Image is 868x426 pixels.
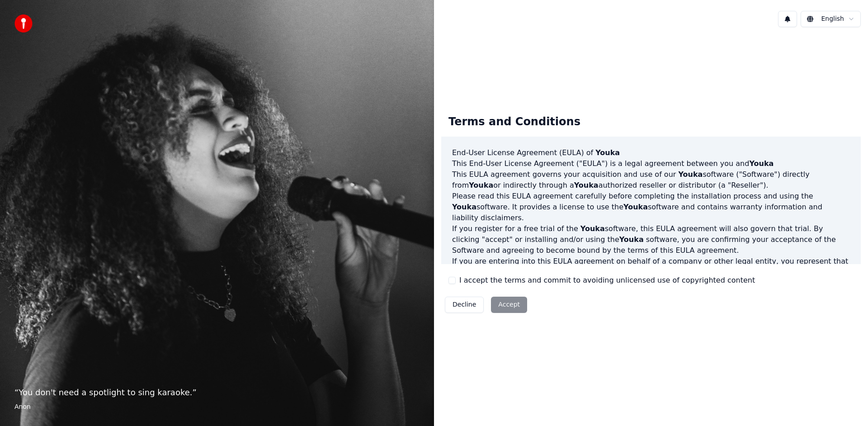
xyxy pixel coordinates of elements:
span: Youka [469,181,493,189]
p: If you register for a free trial of the software, this EULA agreement will also govern that trial... [452,223,850,256]
span: Youka [595,148,620,157]
p: This End-User License Agreement ("EULA") is a legal agreement between you and [452,158,850,169]
p: Please read this EULA agreement carefully before completing the installation process and using th... [452,191,850,223]
span: Youka [619,235,644,244]
img: youka [14,14,33,33]
span: Youka [623,203,648,211]
span: Youka [452,203,476,211]
p: If you are entering into this EULA agreement on behalf of a company or other legal entity, you re... [452,256,850,299]
span: Youka [574,181,599,189]
span: Youka [678,170,703,179]
p: “ You don't need a spotlight to sing karaoke. ” [14,386,420,399]
p: This EULA agreement governs your acquisition and use of our software ("Software") directly from o... [452,169,850,191]
span: Youka [749,159,774,168]
footer: Anon [14,402,420,412]
span: Youka [580,224,605,233]
button: Decline [445,297,484,313]
h3: End-User License Agreement (EULA) of [452,147,850,158]
div: Terms and Conditions [441,108,588,137]
label: I accept the terms and commit to avoiding unlicensed use of copyrighted content [459,275,755,286]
